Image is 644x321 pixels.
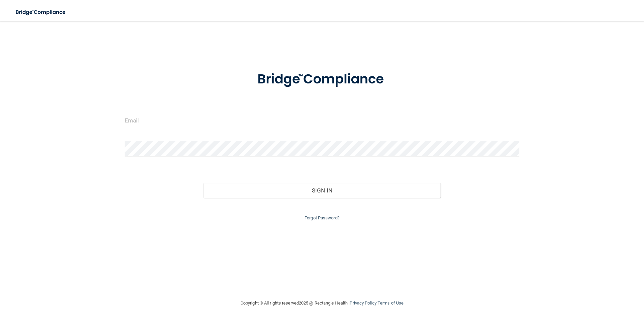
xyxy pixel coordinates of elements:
[350,300,376,306] a: Privacy Policy
[203,183,441,198] button: Sign In
[244,62,400,97] img: bridge_compliance_login_screen.278c3ca4.svg
[10,5,72,19] img: bridge_compliance_login_screen.278c3ca4.svg
[527,273,636,300] iframe: Drift Widget Chat Controller
[199,292,445,314] div: Copyright © All rights reserved 2025 @ Rectangle Health | |
[125,113,520,128] input: Email
[304,215,340,220] a: Forgot Password?
[378,300,404,306] a: Terms of Use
